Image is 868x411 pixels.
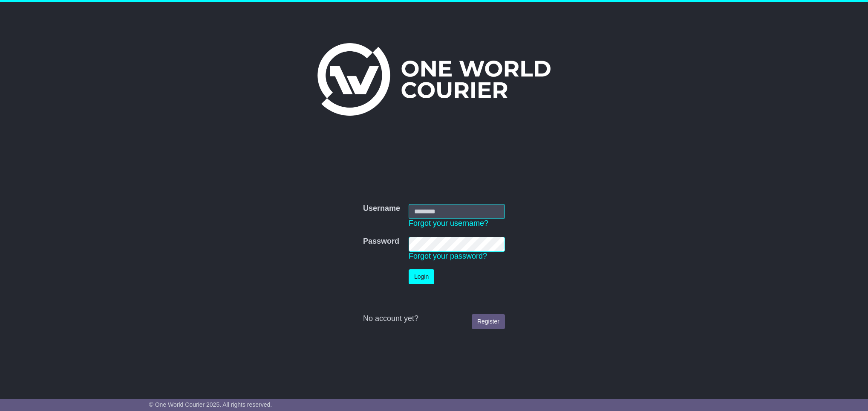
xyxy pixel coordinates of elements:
[363,314,505,324] div: No account yet?
[409,219,488,227] a: Forgot your username?
[317,43,550,116] img: One World
[409,252,487,260] a: Forgot your password?
[472,314,505,329] a: Register
[363,237,399,246] label: Password
[409,269,434,284] button: Login
[363,204,400,213] label: Username
[149,401,272,408] span: © One World Courier 2025. All rights reserved.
